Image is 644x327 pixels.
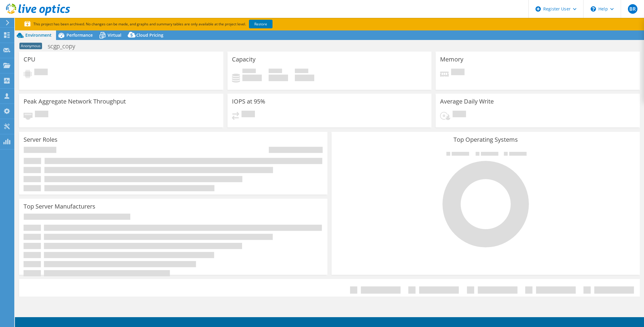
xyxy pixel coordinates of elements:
[242,75,262,81] h4: 0 GiB
[24,98,126,105] h3: Peak Aggregate Network Throughput
[24,21,317,27] p: This project has been archived. No changes can be made, and graphs and summary tables are only av...
[34,69,48,77] span: Pending
[336,136,635,143] h3: Top Operating Systems
[295,75,314,81] h4: 0 GiB
[136,32,163,38] span: Cloud Pricing
[24,203,95,210] h3: Top Server Manufacturers
[24,56,35,63] h3: CPU
[295,69,308,75] span: Total
[628,4,637,14] span: BR
[453,111,466,119] span: Pending
[24,136,58,143] h3: Server Roles
[25,32,52,38] span: Environment
[241,111,255,119] span: Pending
[242,69,256,75] span: Used
[440,98,494,105] h3: Average Daily Write
[269,75,288,81] h4: 0 GiB
[440,56,463,63] h3: Memory
[451,69,465,77] span: Pending
[269,69,282,75] span: Free
[249,20,273,28] a: Restore
[232,56,256,63] h3: Capacity
[35,111,48,119] span: Pending
[19,43,42,49] span: Anonymous
[591,6,596,12] svg: \n
[232,98,265,105] h3: IOPS at 95%
[66,32,93,38] span: Performance
[45,43,84,50] h1: scgp_copy
[108,32,121,38] span: Virtual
